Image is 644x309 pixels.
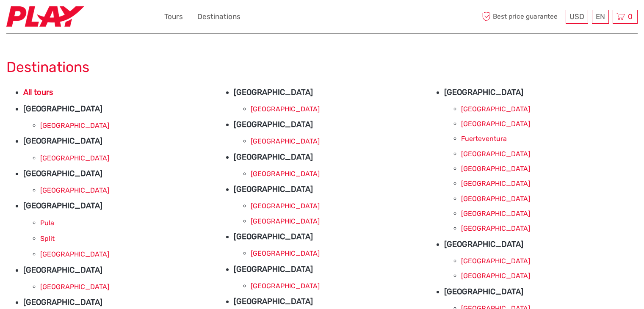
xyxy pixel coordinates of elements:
strong: [GEOGRAPHIC_DATA] [23,136,102,146]
span: Best price guarantee [480,10,564,24]
a: [GEOGRAPHIC_DATA] [251,170,320,178]
a: [GEOGRAPHIC_DATA] [40,154,109,162]
strong: [GEOGRAPHIC_DATA] [444,240,523,249]
strong: [GEOGRAPHIC_DATA] [23,265,102,275]
a: Split [40,235,55,243]
span: USD [569,12,584,21]
a: [GEOGRAPHIC_DATA] [461,165,530,173]
strong: [GEOGRAPHIC_DATA] [23,298,102,307]
a: All tours [23,88,53,97]
a: [GEOGRAPHIC_DATA] [461,195,530,203]
strong: [GEOGRAPHIC_DATA] [444,287,523,296]
strong: [GEOGRAPHIC_DATA] [234,152,313,162]
h1: Destinations [6,58,638,76]
strong: [GEOGRAPHIC_DATA] [234,88,313,97]
img: 2467-7e1744d7-2434-4362-8842-68c566c31c52_logo_small.jpg [6,6,84,27]
a: [GEOGRAPHIC_DATA] [461,224,530,232]
strong: [GEOGRAPHIC_DATA] [23,201,102,210]
a: Tours [164,11,183,23]
a: [GEOGRAPHIC_DATA] [251,105,320,113]
div: EN [592,10,609,24]
a: [GEOGRAPHIC_DATA] [40,250,109,258]
a: [GEOGRAPHIC_DATA] [251,249,320,257]
a: [GEOGRAPHIC_DATA] [251,282,320,290]
strong: [GEOGRAPHIC_DATA] [234,120,313,129]
a: [GEOGRAPHIC_DATA] [461,257,530,265]
a: [GEOGRAPHIC_DATA] [461,210,530,218]
a: Destinations [197,11,240,23]
a: [GEOGRAPHIC_DATA] [251,217,320,225]
a: [GEOGRAPHIC_DATA] [40,121,109,130]
strong: [GEOGRAPHIC_DATA] [444,88,523,97]
a: [GEOGRAPHIC_DATA] [461,150,530,158]
strong: [GEOGRAPHIC_DATA] [234,297,313,306]
strong: [GEOGRAPHIC_DATA] [23,169,102,178]
a: Pula [40,219,54,227]
a: [GEOGRAPHIC_DATA] [461,120,530,128]
strong: [GEOGRAPHIC_DATA] [234,265,313,274]
a: [GEOGRAPHIC_DATA] [461,179,530,188]
a: [GEOGRAPHIC_DATA] [251,202,320,210]
a: [GEOGRAPHIC_DATA] [461,105,530,113]
a: [GEOGRAPHIC_DATA] [461,272,530,280]
strong: [GEOGRAPHIC_DATA] [23,104,102,113]
a: [GEOGRAPHIC_DATA] [40,186,109,194]
strong: [GEOGRAPHIC_DATA] [234,232,313,241]
a: Fuerteventura [461,135,507,143]
span: 0 [627,12,634,21]
strong: [GEOGRAPHIC_DATA] [234,185,313,194]
a: [GEOGRAPHIC_DATA] [251,137,320,145]
a: [GEOGRAPHIC_DATA] [40,283,109,291]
